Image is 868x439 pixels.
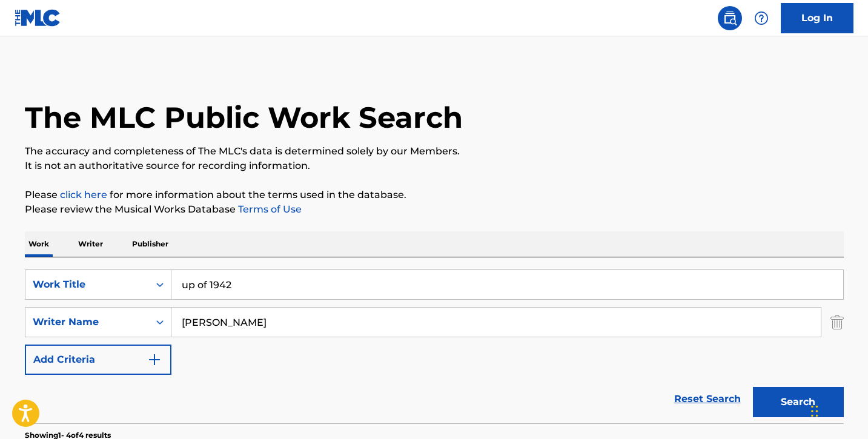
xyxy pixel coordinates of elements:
p: Please review the Musical Works Database [25,202,844,217]
button: Search [753,387,844,417]
a: Log In [781,3,853,33]
a: Public Search [718,6,742,30]
p: Please for more information about the terms used in the database. [25,188,844,202]
img: help [754,11,769,25]
p: Work [25,231,53,257]
h1: The MLC Public Work Search [25,99,463,136]
div: Work Title [33,277,142,292]
iframe: Chat Widget [807,381,868,439]
a: click here [60,189,107,200]
p: The accuracy and completeness of The MLC's data is determined solely by our Members. [25,144,844,159]
div: Writer Name [33,315,142,329]
p: Writer [75,231,107,257]
a: Reset Search [668,386,747,412]
img: Delete Criterion [830,307,844,337]
p: Publisher [128,231,172,257]
p: It is not an authoritative source for recording information. [25,159,844,173]
form: Search Form [25,269,844,423]
img: 9d2ae6d4665cec9f34b9.svg [147,352,162,367]
img: search [723,11,737,25]
div: Help [749,6,774,30]
div: Drag [811,393,818,429]
img: MLC Logo [15,9,61,27]
a: Terms of Use [236,203,302,215]
button: Add Criteria [25,345,171,375]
